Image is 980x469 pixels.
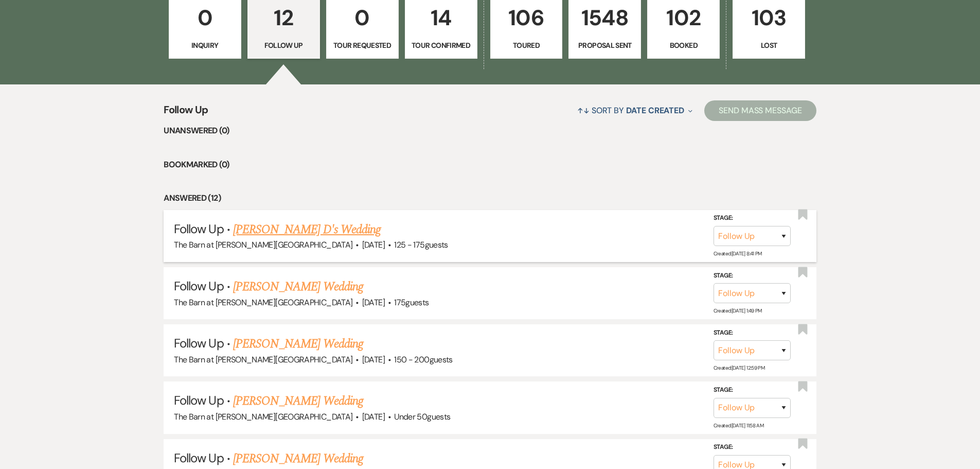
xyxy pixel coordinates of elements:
a: [PERSON_NAME] Wedding [233,335,363,353]
span: The Barn at [PERSON_NAME][GEOGRAPHIC_DATA] [174,354,352,365]
span: The Barn at [PERSON_NAME][GEOGRAPHIC_DATA] [174,411,352,422]
p: 0 [175,1,235,35]
span: Follow Up [174,335,223,351]
span: Follow Up [174,450,223,466]
span: Under 50 guests [394,411,450,422]
span: Created: [DATE] 8:41 PM [714,250,762,257]
li: Bookmarked (0) [164,158,816,171]
label: Stage: [714,213,791,224]
p: Proposal Sent [575,40,634,51]
span: [DATE] [362,239,385,250]
a: [PERSON_NAME] D's Wedding [233,220,381,239]
p: 14 [412,1,471,35]
p: 102 [654,1,713,35]
a: [PERSON_NAME] Wedding [233,449,363,468]
p: Tour Confirmed [412,40,471,51]
p: Booked [654,40,713,51]
span: 175 guests [394,297,429,308]
span: ↑↓ [577,105,590,116]
span: Date Created [626,105,684,116]
label: Stage: [714,327,791,339]
a: [PERSON_NAME] Wedding [233,277,363,296]
span: [DATE] [362,354,385,365]
span: Created: [DATE] 1:49 PM [714,307,762,314]
span: Follow Up [174,392,223,408]
label: Stage: [714,385,791,396]
p: 12 [254,1,313,35]
p: Tour Requested [333,40,392,51]
label: Stage: [714,442,791,453]
label: Stage: [714,270,791,282]
p: 0 [333,1,392,35]
button: Send Mass Message [704,100,816,121]
p: 1548 [575,1,634,35]
a: [PERSON_NAME] Wedding [233,392,363,410]
span: [DATE] [362,411,385,422]
p: Toured [497,40,556,51]
span: The Barn at [PERSON_NAME][GEOGRAPHIC_DATA] [174,239,352,250]
button: Sort By Date Created [573,97,697,124]
span: Follow Up [164,102,208,124]
p: Inquiry [175,40,235,51]
span: [DATE] [362,297,385,308]
span: Follow Up [174,221,223,237]
p: Follow Up [254,40,313,51]
span: The Barn at [PERSON_NAME][GEOGRAPHIC_DATA] [174,297,352,308]
li: Answered (12) [164,192,816,205]
p: 106 [497,1,556,35]
span: Follow Up [174,278,223,294]
p: Lost [739,40,798,51]
span: Created: [DATE] 11:58 AM [714,422,763,429]
span: Created: [DATE] 12:59 PM [714,364,764,371]
p: 103 [739,1,798,35]
span: 150 - 200 guests [394,354,452,365]
li: Unanswered (0) [164,124,816,137]
span: 125 - 175 guests [394,239,448,250]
